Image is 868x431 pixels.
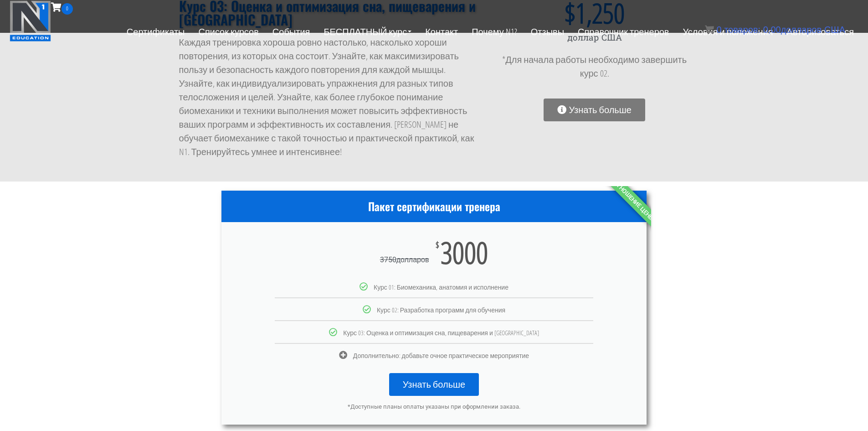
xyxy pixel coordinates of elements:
a: Узнать больше [389,373,479,396]
a: Список курсов [191,15,265,48]
a: БЕСПЛАТНЫЙ курс [317,15,418,48]
font: 0 [716,25,721,35]
font: Справочник тренеров [578,26,669,38]
a: Отзывы [524,15,571,48]
font: Отзывы [531,26,564,38]
a: Авторизоваться [780,15,861,48]
a: Сертификаты [120,15,192,48]
font: Каждая тренировка хороша ровно настолько, насколько хороши повторения, из которых она состоит. Уз... [179,36,474,158]
font: 0,00 [763,25,781,35]
font: Список курсов [198,26,258,38]
font: 3750 [380,255,396,264]
a: 0 товаров: 0,00долларов США [705,25,845,35]
a: Контакт [418,15,465,48]
font: Лучшее соотношение цены и качества [589,156,682,248]
font: долларов США [781,25,845,35]
font: $ [436,239,439,251]
font: *Доступные планы оплаты указаны при оформлении заказа. [348,403,520,410]
img: n1-образование [10,0,51,42]
a: Почему N1? [465,15,524,48]
font: Узнать больше [569,104,631,116]
font: Дополнительно: добавьте очное практическое мероприятие [353,351,529,360]
font: События [272,26,310,38]
font: Контакт [425,26,458,38]
font: 3000 [441,232,488,272]
a: Справочник тренеров [571,15,676,48]
a: 0 [51,1,73,13]
img: icon11.png [705,25,714,34]
font: долларов [396,254,429,265]
font: Сертификаты [127,26,185,38]
font: Условия и положения [683,26,773,38]
font: Узнать больше [403,378,465,390]
font: 0 [66,5,68,12]
font: товаров: [724,25,760,35]
a: События [266,15,317,48]
font: БЕСПЛАТНЫЙ курс [324,26,407,38]
font: Курс 01: Биомеханика, анатомия и исполнение [374,283,508,291]
font: Почему N1? [472,26,517,38]
font: Пакет сертификации тренера [368,198,500,214]
font: Курс 02: Разработка программ для обучения [377,306,505,314]
a: Узнать больше [544,99,645,121]
a: Условия и положения [676,15,780,48]
font: Курс 03: Оценка и оптимизация сна, пищеварения и [GEOGRAPHIC_DATA] [343,328,539,337]
font: *Для начала работы необходимо завершить курс 02. [502,53,687,79]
